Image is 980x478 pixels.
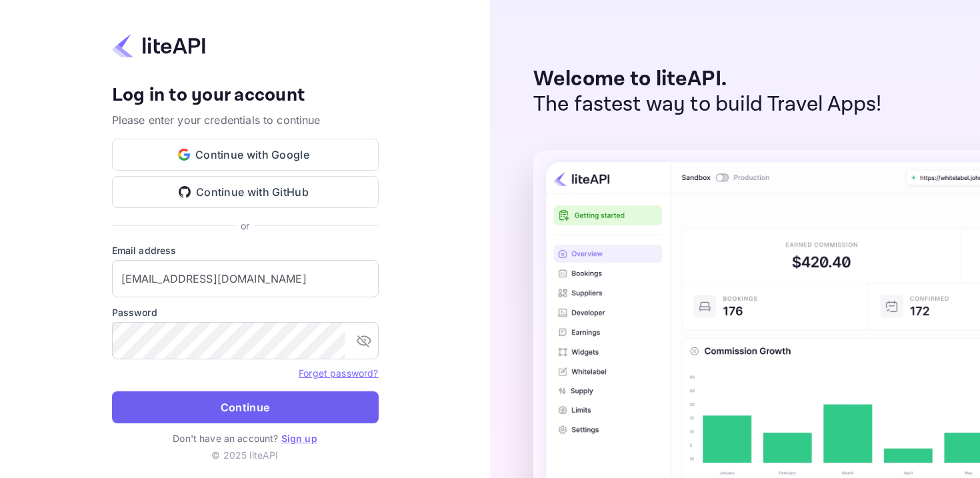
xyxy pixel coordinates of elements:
p: or [241,219,249,233]
label: Email address [112,243,379,257]
p: The fastest way to build Travel Apps! [533,92,882,117]
a: Sign up [281,433,317,444]
button: Continue [112,391,379,423]
button: Continue with GitHub [112,176,379,208]
h4: Log in to your account [112,84,379,107]
label: Password [112,305,379,319]
p: Don't have an account? [112,431,379,445]
button: Continue with Google [112,139,379,171]
p: Please enter your credentials to continue [112,112,379,128]
a: Forget password? [299,367,378,379]
button: toggle password visibility [351,327,377,354]
p: Welcome to liteAPI. [533,67,882,92]
p: © 2025 liteAPI [211,448,278,462]
img: liteapi [112,33,205,59]
input: Enter your email address [112,260,379,297]
a: Forget password? [299,366,378,379]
